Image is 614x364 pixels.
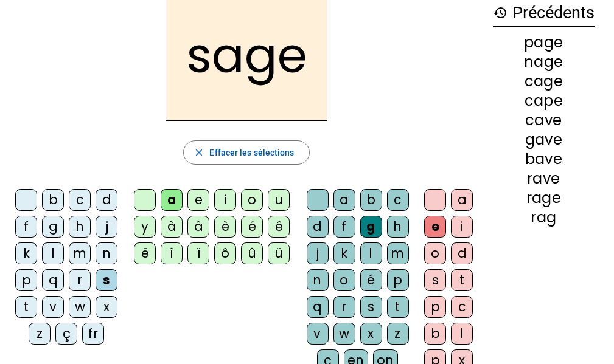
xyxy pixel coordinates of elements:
[360,296,382,318] div: s
[360,189,382,211] div: b
[493,55,595,69] div: nage
[333,242,355,264] div: k
[333,189,355,211] div: a
[187,189,209,211] div: e
[493,152,595,167] div: bave
[387,296,409,318] div: t
[333,296,355,318] div: r
[15,296,37,318] div: t
[451,323,473,345] div: l
[69,189,91,211] div: c
[42,269,64,291] div: q
[493,113,595,128] div: cave
[387,323,409,345] div: z
[96,216,117,238] div: j
[69,296,91,318] div: w
[493,210,595,225] div: rag
[493,191,595,205] div: rage
[451,296,473,318] div: c
[451,216,473,238] div: i
[493,171,595,186] div: rave
[15,216,37,238] div: f
[134,216,156,238] div: y
[424,216,446,238] div: e
[268,189,290,211] div: u
[161,189,183,211] div: a
[187,242,209,264] div: ï
[268,242,290,264] div: ü
[187,216,209,238] div: â
[424,296,446,318] div: p
[387,269,409,291] div: p
[42,216,64,238] div: g
[268,216,290,238] div: ê
[96,242,117,264] div: n
[387,242,409,264] div: m
[307,269,329,291] div: n
[42,242,64,264] div: l
[96,189,117,211] div: d
[424,242,446,264] div: o
[307,296,329,318] div: q
[214,189,236,211] div: i
[82,323,104,345] div: fr
[69,216,91,238] div: h
[451,189,473,211] div: a
[29,323,51,345] div: z
[183,140,309,165] button: Effacer les sélections
[424,269,446,291] div: s
[493,35,595,50] div: page
[161,242,183,264] div: î
[387,216,409,238] div: h
[55,323,77,345] div: ç
[42,189,64,211] div: b
[360,216,382,238] div: g
[241,216,263,238] div: é
[96,296,117,318] div: x
[15,269,37,291] div: p
[360,269,382,291] div: é
[387,189,409,211] div: c
[161,216,183,238] div: à
[214,216,236,238] div: è
[69,269,91,291] div: r
[214,242,236,264] div: ô
[493,94,595,108] div: cape
[307,242,329,264] div: j
[493,74,595,89] div: cage
[360,242,382,264] div: l
[493,132,595,147] div: gave
[451,269,473,291] div: t
[307,216,329,238] div: d
[493,5,508,20] mat-icon: history
[424,323,446,345] div: b
[134,242,156,264] div: ë
[333,216,355,238] div: f
[241,242,263,264] div: û
[96,269,117,291] div: s
[69,242,91,264] div: m
[333,323,355,345] div: w
[15,242,37,264] div: k
[194,147,204,158] mat-icon: close
[360,323,382,345] div: x
[241,189,263,211] div: o
[451,242,473,264] div: d
[209,145,294,160] span: Effacer les sélections
[42,296,64,318] div: v
[307,323,329,345] div: v
[333,269,355,291] div: o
